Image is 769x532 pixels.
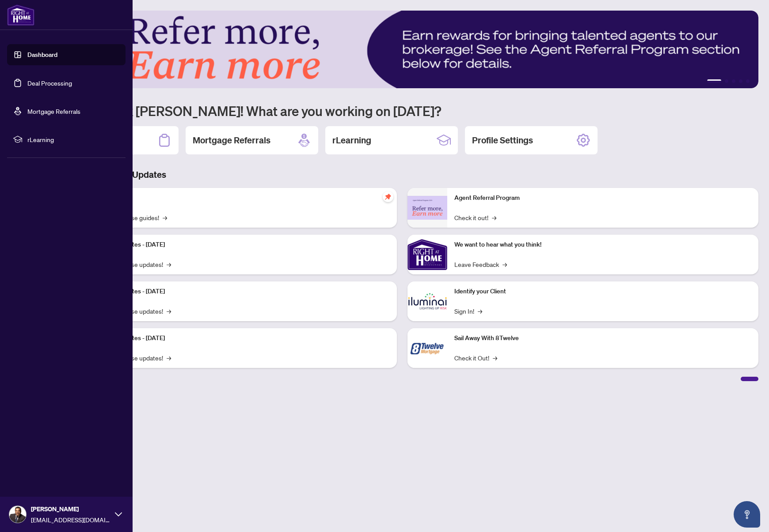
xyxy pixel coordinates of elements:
span: → [167,353,171,363]
p: We want to hear what you think! [454,240,751,250]
button: 4 [739,79,742,83]
p: Identify your Client [454,287,751,296]
a: Sign In!→ [454,306,482,316]
span: → [492,213,496,222]
p: Self-Help [93,193,390,203]
span: [EMAIL_ADDRESS][DOMAIN_NAME] [31,515,110,525]
a: Dashboard [27,51,57,59]
h2: rLearning [332,134,371,146]
span: → [167,259,171,269]
h3: Brokerage & Industry Updates [46,169,758,181]
span: pushpin [383,191,393,202]
img: Identify your Client [407,281,447,321]
h2: Mortgage Referrals [193,134,270,146]
img: Agent Referral Program [407,196,447,220]
h2: Profile Settings [472,134,533,146]
a: Check it Out!→ [454,353,497,363]
a: Check it out!→ [454,213,496,222]
a: Deal Processing [27,79,72,87]
span: → [167,306,171,316]
button: 1 [707,79,721,83]
img: Slide 0 [46,11,758,88]
p: Platform Updates - [DATE] [93,287,390,296]
img: logo [7,4,34,26]
img: We want to hear what you think! [407,235,447,274]
span: → [493,353,497,363]
img: Sail Away With 8Twelve [407,328,447,368]
a: Mortgage Referrals [27,107,80,115]
img: Profile Icon [9,506,26,523]
p: Agent Referral Program [454,193,751,203]
p: Platform Updates - [DATE] [93,240,390,250]
p: Platform Updates - [DATE] [93,333,390,343]
button: 2 [725,79,728,83]
h1: Welcome back [PERSON_NAME]! What are you working on [DATE]? [46,102,758,119]
p: Sail Away With 8Twelve [454,333,751,343]
a: Leave Feedback→ [454,259,507,269]
button: 3 [732,79,735,83]
span: → [163,213,167,222]
span: → [478,306,482,316]
button: Open asap [734,501,760,528]
span: → [503,259,507,269]
span: rLearning [27,135,119,144]
span: [PERSON_NAME] [31,504,110,514]
button: 5 [746,79,750,83]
